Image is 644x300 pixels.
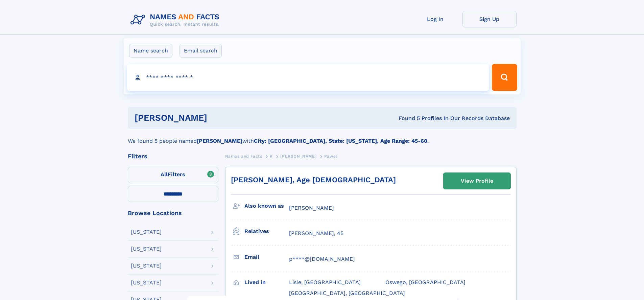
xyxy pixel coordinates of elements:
[270,152,273,160] a: K
[197,138,242,144] b: [PERSON_NAME]
[129,44,172,58] label: Name search
[128,129,517,145] div: We found 5 people named with .
[244,277,289,288] h3: Lived in
[244,200,289,212] h3: Also known as
[244,251,289,263] h3: Email
[324,154,337,159] span: Pawel
[244,226,289,237] h3: Relatives
[135,114,303,122] h1: [PERSON_NAME]
[462,11,517,27] a: Sign Up
[461,173,493,189] div: View Profile
[161,171,168,178] span: All
[254,138,427,144] b: City: [GEOGRAPHIC_DATA], State: [US_STATE], Age Range: 45-60
[289,290,405,296] span: [GEOGRAPHIC_DATA], [GEOGRAPHIC_DATA]
[225,152,262,160] a: Names and Facts
[303,115,510,122] div: Found 5 Profiles In Our Records Database
[270,154,273,159] span: K
[127,64,489,91] input: search input
[289,279,361,285] span: Lisle, [GEOGRAPHIC_DATA]
[128,11,225,29] img: Logo Names and Facts
[180,44,222,58] label: Email search
[289,205,334,211] span: [PERSON_NAME]
[280,154,316,159] span: [PERSON_NAME]
[280,152,316,160] a: [PERSON_NAME]
[231,176,396,184] a: [PERSON_NAME], Age [DEMOGRAPHIC_DATA]
[131,246,162,252] div: [US_STATE]
[131,280,162,285] div: [US_STATE]
[444,173,510,189] a: View Profile
[131,263,162,269] div: [US_STATE]
[492,64,517,91] button: Search Button
[128,167,218,183] label: Filters
[131,229,162,235] div: [US_STATE]
[289,230,343,237] a: [PERSON_NAME], 45
[385,279,466,285] span: Oswego, [GEOGRAPHIC_DATA]
[128,153,218,159] div: Filters
[408,11,462,27] a: Log In
[128,210,218,216] div: Browse Locations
